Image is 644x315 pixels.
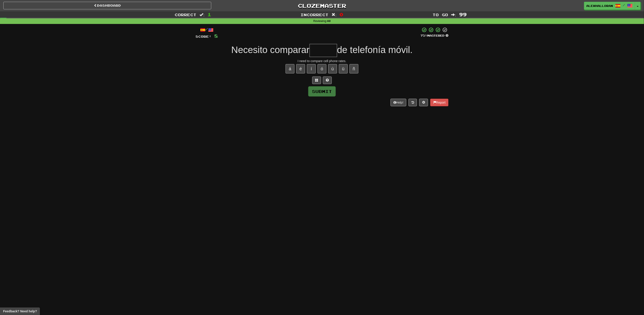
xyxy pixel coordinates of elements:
[296,64,305,73] button: é
[3,2,211,9] a: Dashboard
[3,309,37,313] span: Open feedback widget
[308,86,336,96] button: Submit
[332,13,337,17] span: :
[584,2,635,10] a: AlexHalloran /
[587,4,613,8] span: AlexHalloran
[421,34,427,37] span: 75 %
[421,34,448,38] div: Mastered
[231,45,309,55] span: Necesito comparar
[433,12,448,17] span: To go
[451,13,456,17] span: :
[318,64,326,73] button: ó
[328,64,337,73] button: ú
[337,45,413,55] span: de telefonía móvil.
[430,99,448,106] button: Report
[312,77,321,84] button: Switch sentence to multiple choice alt+p
[196,59,448,63] div: I need to compare cell phone rates.
[327,20,331,23] strong: All
[196,27,218,33] div: /
[350,64,358,73] button: ñ
[409,99,417,106] button: Round history (alt+y)
[459,12,467,17] span: 99
[218,2,426,10] a: Clozemaster
[286,64,294,73] button: á
[307,64,316,73] button: í
[196,35,211,38] span: Score:
[623,4,625,7] span: /
[340,12,343,17] span: 0
[323,77,332,84] button: Single letter hint - you only get 1 per sentence and score half the points! alt+h
[175,12,197,17] span: Correct
[391,99,406,106] button: Help!
[207,12,211,17] span: 1
[214,33,218,39] span: 8
[200,13,205,17] span: :
[339,64,348,73] button: ü
[301,12,329,17] span: Incorrect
